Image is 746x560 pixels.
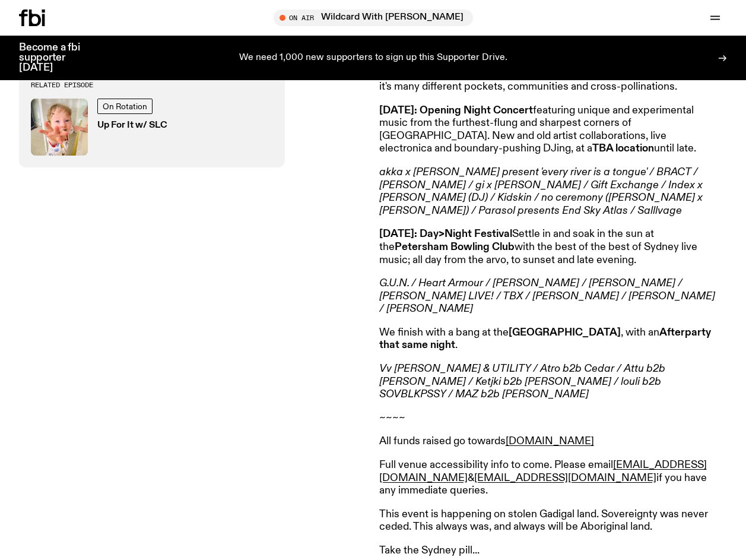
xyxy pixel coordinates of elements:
em: Vv [PERSON_NAME] & UTILITY / Atro b2b Cedar / Attu b2b [PERSON_NAME] / Ketjki b2b [PERSON_NAME] /... [379,363,665,400]
button: On AirWildcard With [PERSON_NAME] [274,10,473,26]
p: Full venue accessibility info to come. Please email & if you have any immediate queries. [379,459,721,498]
strong: [GEOGRAPHIC_DATA] [509,327,621,338]
p: We finish with a bang at the , with an . [379,327,721,352]
em: akka x [PERSON_NAME] present 'every river is a tongue' / BRACT / [PERSON_NAME] / gi x [PERSON_NAM... [379,167,703,216]
strong: Petersham Bowling Club [395,242,515,252]
h3: Related Episode [31,82,273,88]
img: baby slc [31,99,88,156]
h3: Become a fbi supporter [DATE] [19,43,95,73]
strong: TBA location [592,143,654,154]
p: Settle in and soak in the sun at the with the best of the best of Sydney live music; all day from... [379,228,721,267]
p: ~~~~ [379,412,721,425]
a: [EMAIL_ADDRESS][DOMAIN_NAME] [474,473,656,483]
p: Take the Sydney pill... [379,545,721,558]
p: We need 1,000 new supporters to sign up this Supporter Drive. [239,53,507,64]
p: featuring unique and experimental music from the furthest-flung and sharpest corners of [GEOGRAPH... [379,105,721,156]
h3: Up For It w/ SLC [97,121,167,130]
p: All funds raised go towards [379,435,721,448]
a: [EMAIL_ADDRESS][DOMAIN_NAME] [379,460,707,483]
a: baby slcOn RotationUp For It w/ SLC [31,99,273,156]
a: [DOMAIN_NAME] [506,436,594,447]
p: This event is happening on stolen Gadigal land. Sovereignty was never ceded. This always was, and... [379,508,721,534]
strong: [DATE]: Opening Night Concert [379,105,533,116]
strong: Afterparty that same night [379,327,711,351]
em: G.U.N. / Heart Armour / [PERSON_NAME] / [PERSON_NAME] / [PERSON_NAME] LIVE! / TBX / [PERSON_NAME]... [379,278,715,314]
strong: [DATE]: Day>Night Festival [379,229,512,239]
